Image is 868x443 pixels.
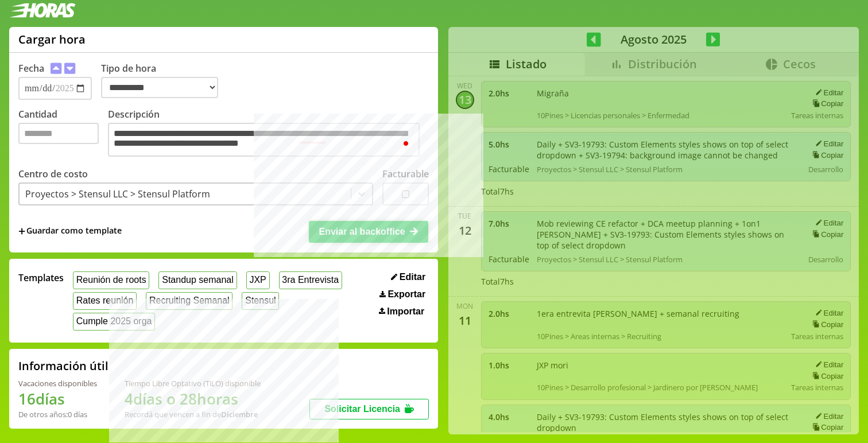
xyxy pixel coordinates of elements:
[25,188,210,200] div: Proyectos > Stensul LLC > Stensul Platform
[18,271,64,284] span: Templates
[18,409,97,419] div: De otros años: 0 días
[246,271,270,289] button: JXP
[387,306,424,317] span: Importar
[73,271,149,289] button: Reunión de roots
[108,108,429,160] label: Descripción
[376,289,429,300] button: Exportar
[18,62,44,75] label: Fecha
[309,399,429,419] button: Solicitar Licencia
[18,388,97,409] h1: 16 días
[382,168,429,180] label: Facturable
[125,388,261,409] h1: 4 días o 28 horas
[125,409,261,419] div: Recordá que vencen a fin de
[18,123,99,144] input: Cantidad
[73,292,137,310] button: Rates reunión
[73,313,155,331] button: Cumple 2025 orga
[18,358,108,374] h2: Información útil
[309,221,428,243] button: Enviar al backoffice
[9,3,76,18] img: logotipo
[221,409,258,419] b: Diciembre
[279,271,342,289] button: 3ra Entrevista
[158,271,237,289] button: Standup semanal
[101,77,218,98] select: Tipo de hora
[18,32,86,47] h1: Cargar hora
[319,227,405,236] span: Enviar al backoffice
[387,271,429,283] button: Editar
[400,272,425,282] span: Editar
[108,123,420,157] textarea: To enrich screen reader interactions, please activate Accessibility in Grammarly extension settings
[125,378,261,388] div: Tiempo Libre Optativo (TiLO) disponible
[18,225,122,238] span: +Guardar como template
[18,225,25,238] span: +
[101,62,227,100] label: Tipo de hora
[242,292,279,310] button: Stensul
[18,378,97,388] div: Vacaciones disponibles
[324,404,400,414] span: Solicitar Licencia
[387,289,425,300] span: Exportar
[146,292,232,310] button: Recruiting Semanal
[18,108,108,160] label: Cantidad
[18,168,88,180] label: Centro de costo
